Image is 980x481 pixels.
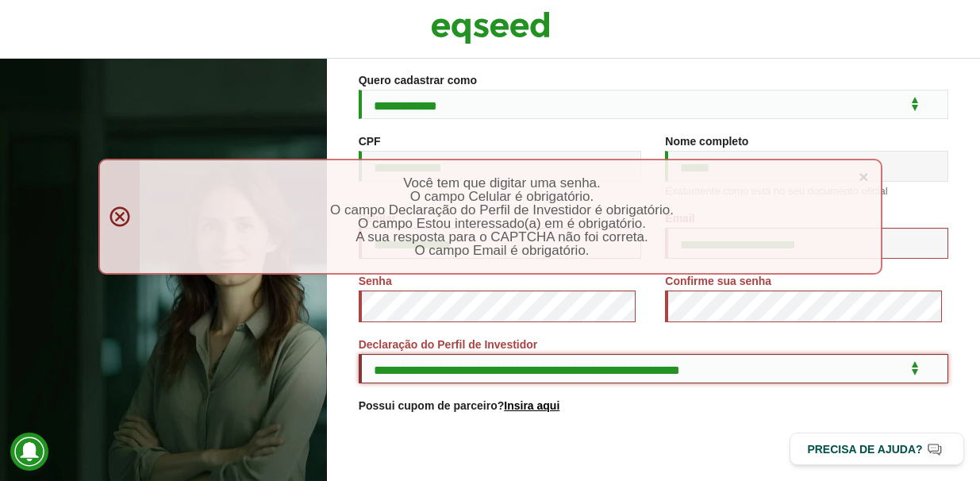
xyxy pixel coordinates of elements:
[431,8,550,48] img: EqSeed Logo
[359,339,538,350] label: Declaração do Perfil de Investidor
[859,168,868,185] a: ×
[156,244,849,257] li: O campo Email é obrigatório.
[156,217,849,230] li: O campo Estou interessado(a) em é obrigatório.
[504,400,559,411] a: Insira aqui
[665,136,748,147] label: Nome completo
[156,203,849,217] li: O campo Declaração do Perfil de Investidor é obrigatório.
[156,176,849,190] li: Você tem que digitar uma senha.
[359,75,477,86] label: Quero cadastrar como
[156,230,849,244] li: A sua resposta para o CAPTCHA não foi correta.
[359,400,560,411] label: Possui cupom de parceiro?
[156,190,849,203] li: O campo Celular é obrigatório.
[359,136,381,147] label: CPF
